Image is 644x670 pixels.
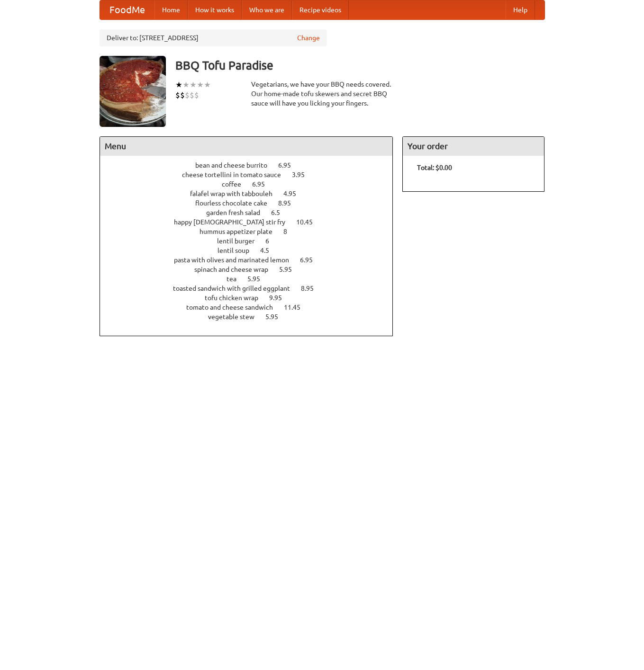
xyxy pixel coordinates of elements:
[222,180,251,188] span: coffee
[173,285,331,292] a: toasted sandwich with grilled eggplant 8.95
[174,256,299,264] span: pasta with olives and marinated lemon
[188,0,242,19] a: How it works
[100,56,166,127] img: angular.jpg
[175,90,180,100] li: $
[278,199,300,207] span: 8.95
[227,275,278,283] a: tea 5.95
[174,256,330,264] a: pasta with olives and marinated lemon 6.95
[182,171,290,179] span: cheese tortellini in tomato sauce
[260,247,279,254] span: 4.5
[200,228,282,235] span: hummus appetizer plate
[206,209,298,216] a: garden fresh salad 6.5
[182,80,190,90] li: ★
[194,266,309,273] a: spinach and cheese wrap 5.95
[197,80,204,90] li: ★
[190,190,282,197] span: falafel wrap with tabbouleh
[271,209,290,216] span: 6.5
[218,247,259,254] span: lentil soup
[195,199,308,207] a: flourless chocolate cake 8.95
[506,0,535,19] a: Help
[292,171,314,179] span: 3.95
[182,171,322,179] a: cheese tortellini in tomato sauce 3.95
[284,304,310,311] span: 11.45
[283,190,306,197] span: 4.95
[227,275,246,283] span: tea
[200,228,305,235] a: hummus appetizer plate 8
[208,313,296,321] a: vegetable stew 5.95
[417,164,452,171] b: Total: $0.00
[100,0,154,19] a: FoodMe
[154,0,188,19] a: Home
[195,161,308,169] a: bean and cheese burrito 6.95
[265,313,288,321] span: 5.95
[208,313,264,321] span: vegetable stew
[292,0,349,19] a: Recipe videos
[180,90,185,100] li: $
[222,180,282,188] a: coffee 6.95
[190,90,194,100] li: $
[283,228,297,235] span: 8
[297,33,320,43] a: Change
[175,56,545,75] h3: BBQ Tofu Paradise
[252,180,274,188] span: 6.95
[205,294,299,302] a: tofu chicken wrap 9.95
[100,137,393,156] h4: Menu
[174,218,295,226] span: happy [DEMOGRAPHIC_DATA] stir fry
[190,190,314,197] a: falafel wrap with tabbouleh 4.95
[205,294,268,302] span: tofu chicken wrap
[300,256,322,264] span: 6.95
[265,237,279,245] span: 6
[301,285,323,292] span: 8.95
[185,90,190,100] li: $
[279,266,301,273] span: 5.95
[173,285,299,292] span: toasted sandwich with grilled eggplant
[269,294,291,302] span: 9.95
[217,237,287,245] a: lentil burger 6
[100,29,327,46] div: Deliver to: [STREET_ADDRESS]
[195,161,277,169] span: bean and cheese burrito
[403,137,544,156] h4: Your order
[296,218,322,226] span: 10.45
[217,237,264,245] span: lentil burger
[206,209,270,216] span: garden fresh salad
[247,275,270,283] span: 5.95
[186,304,318,311] a: tomato and cheese sandwich 11.45
[194,266,278,273] span: spinach and cheese wrap
[204,80,211,90] li: ★
[186,304,282,311] span: tomato and cheese sandwich
[242,0,292,19] a: Who we are
[175,80,182,90] li: ★
[190,80,197,90] li: ★
[194,90,199,100] li: $
[174,218,330,226] a: happy [DEMOGRAPHIC_DATA] stir fry 10.45
[218,247,287,254] a: lentil soup 4.5
[195,199,277,207] span: flourless chocolate cake
[278,161,300,169] span: 6.95
[251,80,393,108] div: Vegetarians, we have your BBQ needs covered. Our home-made tofu skewers and secret BBQ sauce will...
